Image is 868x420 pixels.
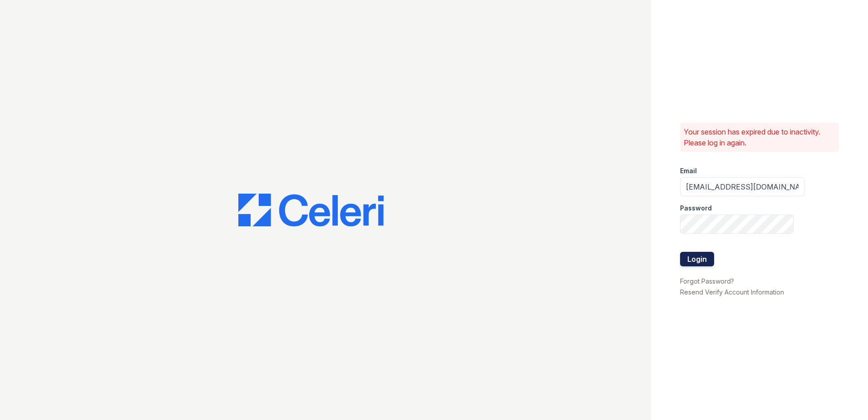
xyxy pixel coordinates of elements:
[680,204,712,213] label: Password
[680,166,697,175] label: Email
[680,288,784,296] a: Resend Verify Account Information
[680,252,714,266] button: Login
[684,126,835,148] p: Your session has expired due to inactivity. Please log in again.
[238,194,384,226] img: CE_Logo_Blue-a8612792a0a2168367f1c8372b55b34899dd931a85d93a1a3d3e32e68fde9ad4.png
[680,277,734,285] a: Forgot Password?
